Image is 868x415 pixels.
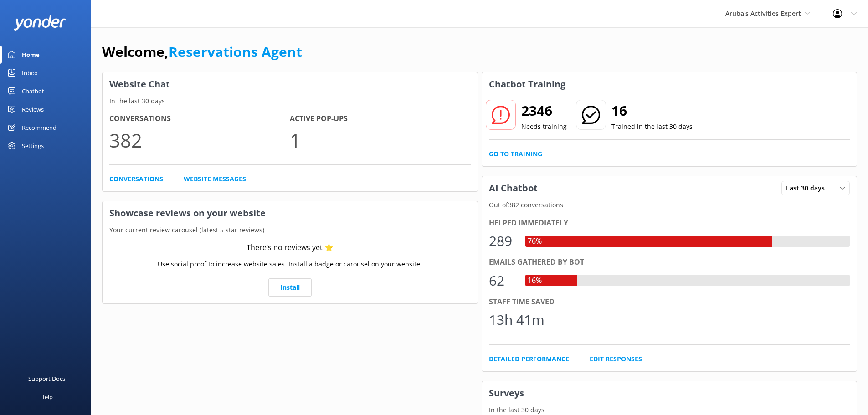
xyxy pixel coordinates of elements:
[102,41,302,63] h1: Welcome,
[525,275,544,287] div: 16%
[103,96,478,106] p: In the last 30 days
[109,174,163,184] a: Conversations
[489,149,542,159] a: Go to Training
[489,256,850,268] div: Emails gathered by bot
[22,82,44,100] div: Chatbot
[103,201,478,225] h3: Showcase reviews on your website
[22,100,44,118] div: Reviews
[489,230,516,252] div: 289
[103,72,478,96] h3: Website Chat
[22,137,44,155] div: Settings
[489,296,850,308] div: Staff time saved
[525,236,544,247] div: 76%
[268,278,312,297] a: Install
[14,15,66,31] img: yonder-white-logo.png
[247,242,334,254] div: There’s no reviews yet ⭐
[521,100,567,122] h2: 2346
[22,64,38,82] div: Inbox
[169,42,302,61] a: Reservations Agent
[590,354,642,364] a: Edit Responses
[489,217,850,229] div: Helped immediately
[109,125,290,155] p: 382
[482,381,857,405] h3: Surveys
[28,369,65,388] div: Support Docs
[290,125,470,155] p: 1
[489,270,516,292] div: 62
[109,113,290,125] h4: Conversations
[611,100,693,122] h2: 16
[489,354,569,364] a: Detailed Performance
[489,309,544,331] div: 13h 41m
[611,122,693,132] p: Trained in the last 30 days
[22,118,56,137] div: Recommend
[22,46,40,64] div: Home
[103,225,478,235] p: Your current review carousel (latest 5 star reviews)
[482,176,544,200] h3: AI Chatbot
[482,405,857,415] p: In the last 30 days
[184,174,246,184] a: Website Messages
[158,259,422,269] p: Use social proof to increase website sales. Install a badge or carousel on your website.
[482,72,572,96] h3: Chatbot Training
[725,9,801,18] span: Aruba's Activities Expert
[40,388,53,406] div: Help
[482,200,857,210] p: Out of 382 conversations
[786,183,830,193] span: Last 30 days
[290,113,470,125] h4: Active Pop-ups
[521,122,567,132] p: Needs training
